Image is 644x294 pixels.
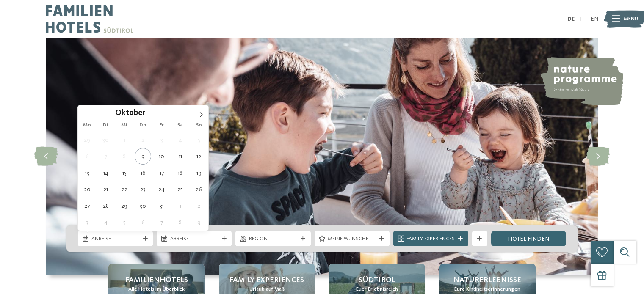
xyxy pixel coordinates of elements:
span: Region [249,235,297,243]
span: Oktober 10, 2025 [153,148,170,165]
span: Familienhotels [125,275,188,286]
span: Oktober 25, 2025 [172,181,188,198]
span: Oktober 1, 2025 [116,132,133,148]
span: Oktober 3, 2025 [153,132,170,148]
span: Eure Kindheitserinnerungen [454,286,520,293]
a: IT [580,16,585,22]
span: Oktober 7, 2025 [97,148,114,165]
span: September 30, 2025 [97,132,114,148]
span: Mi [115,123,134,128]
span: November 9, 2025 [191,214,207,231]
span: Oktober 26, 2025 [191,181,207,198]
span: Oktober 6, 2025 [79,148,95,165]
span: Euer Erlebnisreich [356,286,398,293]
span: Oktober 27, 2025 [79,198,95,214]
span: So [190,123,208,128]
span: Anreise [91,235,140,243]
span: November 5, 2025 [116,214,133,231]
span: Oktober 30, 2025 [135,198,151,214]
span: Oktober 28, 2025 [97,198,114,214]
img: Familienhotels Südtirol: The happy family places [46,38,598,275]
img: nature programme by Familienhotels Südtirol [539,57,623,105]
span: Oktober 9, 2025 [135,148,151,165]
span: November 3, 2025 [79,214,95,231]
span: Oktober 29, 2025 [116,198,133,214]
span: Oktober 19, 2025 [191,165,207,181]
span: Abreise [170,235,218,243]
span: Urlaub auf Maß [249,286,285,293]
span: Oktober 24, 2025 [153,181,170,198]
span: Family Experiences [229,275,304,286]
span: Oktober 2, 2025 [135,132,151,148]
span: Oktober 13, 2025 [79,165,95,181]
span: Oktober 11, 2025 [172,148,188,165]
span: November 7, 2025 [153,214,170,231]
span: Alle Hotels im Überblick [128,286,185,293]
span: Oktober 20, 2025 [79,181,95,198]
span: Fr [152,123,171,128]
span: Oktober 4, 2025 [172,132,188,148]
span: Oktober 8, 2025 [116,148,133,165]
a: EN [591,16,598,22]
span: Oktober 14, 2025 [97,165,114,181]
span: Oktober 15, 2025 [116,165,133,181]
span: November 8, 2025 [172,214,188,231]
span: November 2, 2025 [191,198,207,214]
a: Hotel finden [491,231,566,246]
span: Oktober [115,110,145,118]
span: Oktober 12, 2025 [191,148,207,165]
span: Mo [78,123,97,128]
span: Meine Wünsche [328,235,376,243]
span: Oktober 31, 2025 [153,198,170,214]
span: Oktober 22, 2025 [116,181,133,198]
span: Oktober 18, 2025 [172,165,188,181]
span: Do [134,123,152,128]
a: DE [567,16,575,22]
span: November 1, 2025 [172,198,188,214]
span: November 6, 2025 [135,214,151,231]
span: Menü [624,15,638,23]
span: Naturerlebnisse [453,275,521,286]
span: September 29, 2025 [79,132,95,148]
span: Oktober 17, 2025 [153,165,170,181]
span: Oktober 5, 2025 [191,132,207,148]
input: Year [145,108,173,117]
span: Di [97,123,115,128]
span: Südtirol [359,275,395,286]
span: Oktober 16, 2025 [135,165,151,181]
span: November 4, 2025 [97,214,114,231]
span: Sa [171,123,190,128]
span: Family Experiences [406,235,455,243]
span: Oktober 23, 2025 [135,181,151,198]
span: Oktober 21, 2025 [97,181,114,198]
